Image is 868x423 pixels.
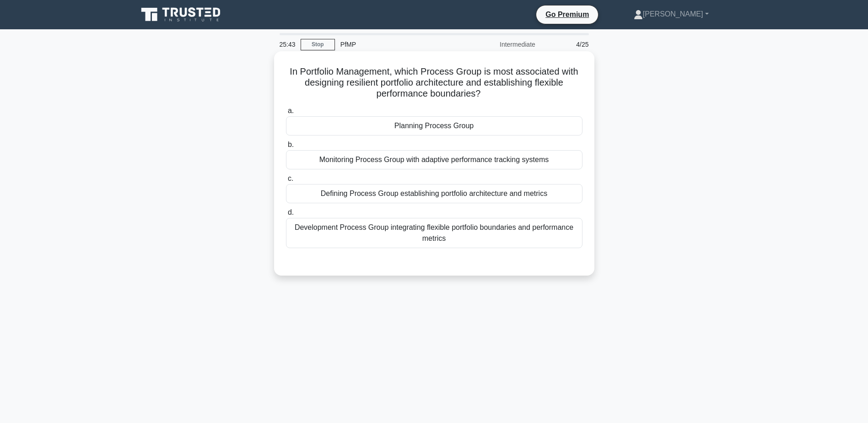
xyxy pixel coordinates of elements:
div: 25:43 [274,35,301,54]
a: [PERSON_NAME] [612,5,731,23]
div: Development Process Group integrating flexible portfolio boundaries and performance metrics [286,218,582,248]
span: b. [288,141,294,148]
div: Planning Process Group [286,116,582,136]
div: Defining Process Group establishing portfolio architecture and metrics [286,184,582,203]
div: Intermediate [461,35,541,54]
a: Stop [301,39,335,50]
a: Go Premium [540,9,594,20]
div: 4/25 [541,35,594,54]
div: Monitoring Process Group with adaptive performance tracking systems [286,150,582,169]
span: a. [288,107,294,114]
span: c. [288,174,293,182]
div: PfMP [335,35,461,54]
span: d. [288,208,294,216]
h5: In Portfolio Management, which Process Group is most associated with designing resilient portfoli... [285,66,583,100]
